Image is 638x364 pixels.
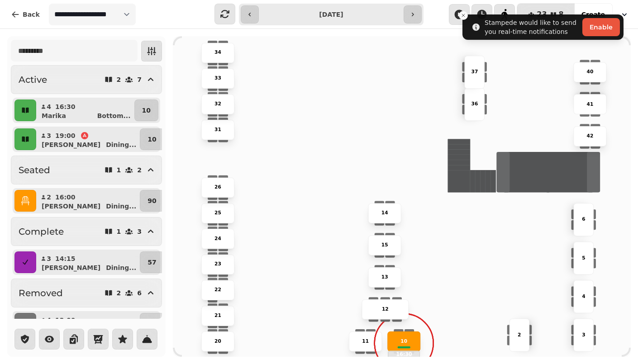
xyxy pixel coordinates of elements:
button: 10 [134,99,158,121]
p: 1 [117,167,121,173]
p: 1 [117,228,121,235]
p: 10 [148,135,156,144]
h2: Active [19,73,47,86]
p: 90 [148,196,156,205]
button: 416:30MarikaBottom... [38,99,133,121]
p: 20 [214,338,221,345]
p: 16:30 [388,351,419,358]
p: 24 [214,235,221,242]
p: 12 [382,306,389,313]
p: 19:00 [55,131,76,140]
p: 14 [381,209,388,217]
p: 2 [46,193,52,202]
p: Dining ... [106,202,136,211]
p: [PERSON_NAME] [42,140,100,149]
p: 57 [148,258,156,267]
button: 90 [140,190,164,212]
p: 11 [362,338,369,345]
h2: Complete [19,225,64,238]
p: 6 [582,216,585,223]
p: 32 [214,100,221,108]
p: 34 [214,49,221,57]
button: Close toast [459,11,468,20]
button: 238 [517,4,574,25]
p: 3 [137,228,142,235]
p: 14:15 [55,254,76,263]
p: 6 [137,290,142,296]
p: 36 [471,100,478,108]
button: 319:00[PERSON_NAME]Dining... [38,128,138,150]
p: 23 [214,261,221,268]
p: 31 [214,126,221,133]
p: 16:00 [55,193,76,202]
p: 22 [214,286,221,293]
p: 2 [137,167,142,173]
span: Back [23,11,40,18]
p: 40 [587,68,594,76]
p: 2 [518,331,521,339]
p: Dining ... [106,263,136,272]
button: 413:00 [38,313,138,335]
p: 4 [46,316,52,325]
button: 10 [140,128,164,150]
p: Marika [42,111,66,120]
p: 10 [142,106,151,115]
p: [PERSON_NAME] [42,263,100,272]
p: 4 [582,293,585,300]
button: Back [4,4,47,25]
p: 37 [471,68,478,76]
button: Create [574,4,612,25]
button: 216:00[PERSON_NAME]Dining... [38,190,138,212]
button: 314:15[PERSON_NAME]Dining... [38,251,138,273]
p: 2 [117,290,121,296]
p: 3 [46,131,52,140]
p: 5 [582,254,585,261]
p: 25 [214,209,221,217]
p: 3 [582,331,585,339]
p: 15 [381,241,388,249]
button: Seated12 [11,156,162,184]
p: Dining ... [106,140,136,149]
h2: Removed [19,287,63,299]
p: 3 [46,254,52,263]
p: 10 [400,338,407,345]
button: Complete13 [11,217,162,246]
p: [PERSON_NAME] [42,202,100,211]
p: 33 [214,75,221,82]
h2: Seated [19,164,50,176]
p: 13:00 [55,316,76,325]
div: Stampede would like to send you real-time notifications [485,18,579,36]
p: 42 [587,132,594,140]
button: Active27 [11,65,162,94]
button: Enable [582,18,620,36]
p: 4 [46,102,52,111]
button: Removed26 [11,279,162,307]
button: 10 [140,313,164,335]
p: 16:30 [55,102,76,111]
button: 57 [140,251,164,273]
p: 13 [381,274,388,281]
p: 26 [214,184,221,191]
p: Bottom ... [97,111,131,120]
p: 21 [214,312,221,319]
p: 41 [587,100,594,108]
p: 7 [137,76,142,83]
p: 2 [117,76,121,83]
